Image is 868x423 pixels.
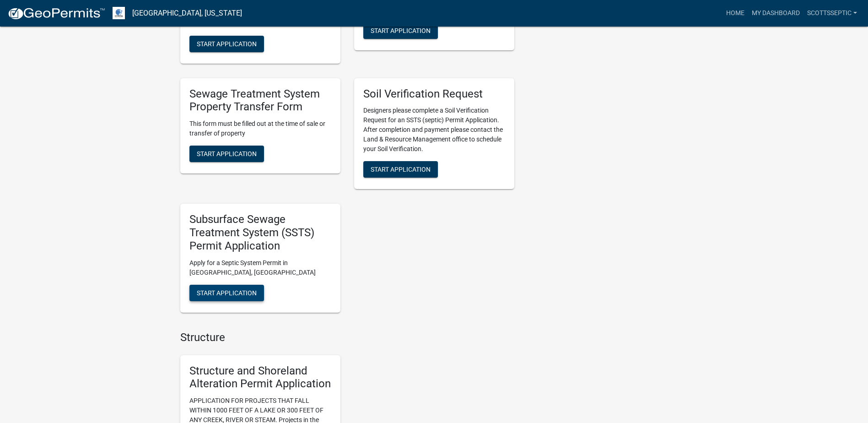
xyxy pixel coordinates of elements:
[803,5,861,22] a: scottsseptic
[132,5,242,21] a: [GEOGRAPHIC_DATA], [US_STATE]
[748,5,803,22] a: My Dashboard
[180,331,514,344] h4: Structure
[363,22,438,39] button: Start Application
[189,285,264,301] button: Start Application
[189,119,331,138] p: This form must be filled out at the time of sale or transfer of property
[371,166,431,173] span: Start Application
[189,87,331,114] h5: Sewage Treatment System Property Transfer Form
[363,87,505,101] h5: Soil Verification Request
[197,150,257,157] span: Start Application
[371,27,431,34] span: Start Application
[189,36,264,52] button: Start Application
[189,364,331,391] h5: Structure and Shoreland Alteration Permit Application
[189,213,331,252] h5: Subsurface Sewage Treatment System (SSTS) Permit Application
[722,5,748,22] a: Home
[197,40,257,47] span: Start Application
[189,258,331,277] p: Apply for a Septic System Permit in [GEOGRAPHIC_DATA], [GEOGRAPHIC_DATA]
[363,106,505,154] p: Designers please complete a Soil Verification Request for an SSTS (septic) Permit Application. Af...
[363,161,438,178] button: Start Application
[197,289,257,296] span: Start Application
[189,146,264,162] button: Start Application
[113,7,125,19] img: Otter Tail County, Minnesota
